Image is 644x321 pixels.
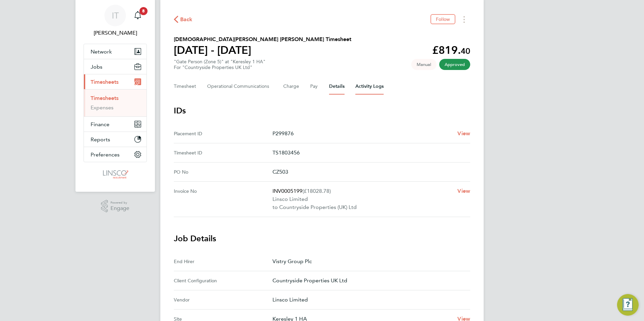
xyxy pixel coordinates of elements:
[91,136,110,143] span: Reports
[272,149,465,157] p: TS1803456
[355,78,384,95] button: Activity Logs
[91,64,102,70] span: Jobs
[84,74,147,89] button: Timesheets
[139,7,148,15] span: 8
[272,203,452,211] p: to Countryside Properties (UK) Ltd
[112,11,119,20] span: IT
[91,95,119,101] a: Timesheets
[91,104,114,111] a: Expenses
[310,78,318,95] button: Pay
[84,169,147,180] a: Go to home page
[110,200,129,206] span: Powered by
[174,257,272,265] div: End Hirer
[91,48,112,55] span: Network
[174,78,196,95] button: Timesheet
[174,130,272,138] div: Placement ID
[84,89,147,116] div: Timesheets
[174,187,272,211] div: Invoice No
[131,5,144,26] a: 8
[84,59,147,74] button: Jobs
[174,15,193,24] button: Back
[91,151,120,158] span: Preferences
[101,169,129,180] img: linsco-logo-retina.png
[302,188,331,194] span: (£18028.78)
[272,195,452,203] p: Linsco Limited
[174,59,265,70] div: "Gate Person (Zone 5)" at "Keresley 1 HA"
[272,187,452,195] p: INV0005199
[272,130,452,138] p: P299876
[458,14,470,25] button: Timesheets Menu
[84,5,147,37] a: IT[PERSON_NAME]
[439,59,470,70] span: This timesheet has been approved.
[110,206,129,211] span: Engage
[174,168,272,176] div: PO No
[174,35,351,43] h2: [DEMOGRAPHIC_DATA][PERSON_NAME] [PERSON_NAME] Timesheet
[84,117,147,132] button: Finance
[174,277,272,285] div: Client Configuration
[432,44,470,57] app-decimal: £819.
[436,16,450,22] span: Follow
[174,65,265,70] div: For "Countryside Properties UK Ltd"
[174,149,272,157] div: Timesheet ID
[207,78,272,95] button: Operational Communications
[84,147,147,162] button: Preferences
[329,78,345,95] button: Details
[84,132,147,147] button: Reports
[457,188,470,194] span: View
[84,44,147,59] button: Network
[174,233,470,244] h3: Job Details
[272,296,465,304] p: Linsco Limited
[91,79,119,85] span: Timesheets
[457,130,470,138] a: View
[272,277,465,285] p: Countryside Properties UK Ltd
[457,130,470,137] span: View
[84,29,147,37] span: Ian Tannahill
[617,294,639,316] button: Engage Resource Center
[101,200,130,213] a: Powered byEngage
[174,43,351,57] h1: [DATE] - [DATE]
[174,105,470,116] h3: IDs
[91,121,109,128] span: Finance
[457,187,470,195] a: View
[461,46,470,56] span: 40
[430,14,455,24] button: Follow
[411,59,437,70] span: This timesheet was manually created.
[272,168,465,176] p: CZ503
[272,257,465,265] p: Vistry Group Plc
[283,78,299,95] button: Charge
[174,296,272,304] div: Vendor
[180,15,193,24] span: Back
